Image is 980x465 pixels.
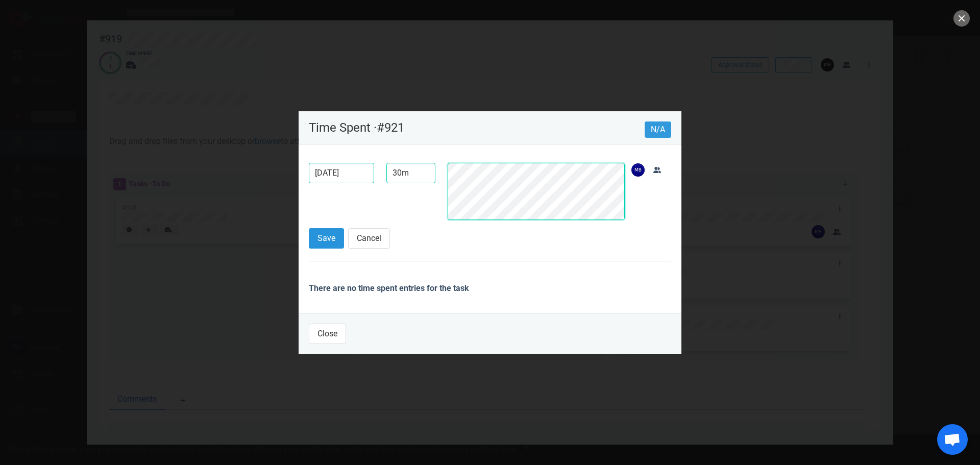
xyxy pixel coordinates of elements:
[309,274,671,303] div: There are no time spent entries for the task
[631,163,645,177] img: 26
[645,121,671,138] span: N/A
[309,324,346,344] button: Close
[937,424,968,455] a: Open de chat
[953,10,970,27] button: close
[348,228,390,249] button: Cancel
[309,163,374,183] input: Day
[309,228,344,249] button: Save
[309,121,645,134] p: Time Spent · #921
[386,163,435,183] input: Duration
